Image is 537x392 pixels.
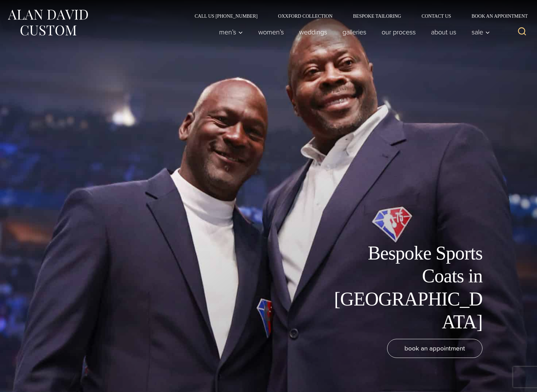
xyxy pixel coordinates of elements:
a: Women’s [251,25,292,39]
span: Men’s [219,29,243,35]
a: Our Process [374,25,424,39]
a: Bespoke Tailoring [343,14,411,18]
a: weddings [292,25,335,39]
nav: Secondary Navigation [184,14,530,18]
nav: Primary Navigation [212,25,494,39]
img: Alan David Custom [7,7,89,38]
span: Sale [472,29,490,35]
span: book an appointment [404,343,465,353]
a: Call Us [PHONE_NUMBER] [184,14,268,18]
h1: Bespoke Sports Coats in [GEOGRAPHIC_DATA] [329,242,482,333]
a: Book an Appointment [461,14,530,18]
a: book an appointment [387,339,482,358]
a: Oxxford Collection [268,14,343,18]
a: Galleries [335,25,374,39]
a: About Us [424,25,464,39]
a: Contact Us [411,14,461,18]
button: View Search Form [514,24,530,40]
